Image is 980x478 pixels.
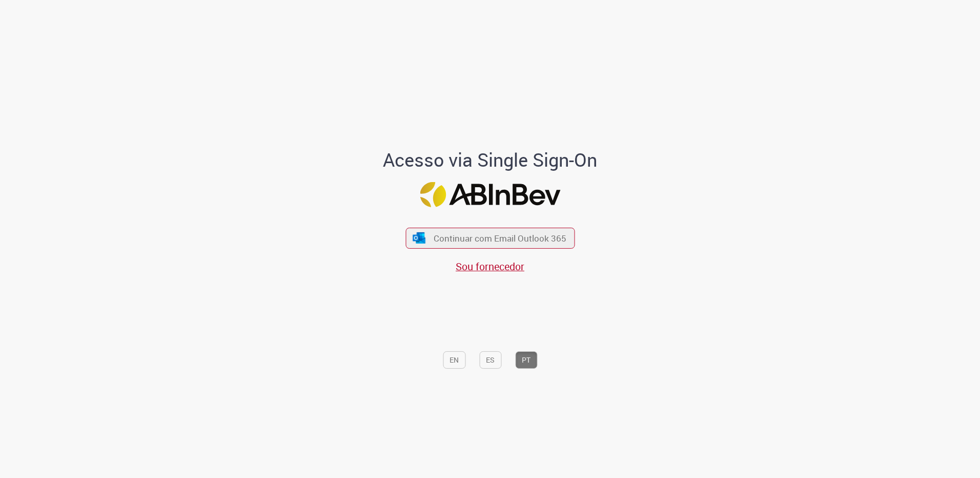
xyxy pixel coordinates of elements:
button: PT [515,351,537,369]
img: ícone Azure/Microsoft 360 [412,232,426,243]
a: Sou fornecedor [456,260,524,273]
button: ícone Azure/Microsoft 360 Continuar com Email Outlook 365 [405,228,575,249]
img: Logo ABInBev [420,182,560,207]
button: EN [443,351,465,369]
button: ES [479,351,501,369]
span: Continuar com Email Outlook 365 [434,232,566,244]
h1: Acesso via Single Sign-On [348,150,632,170]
